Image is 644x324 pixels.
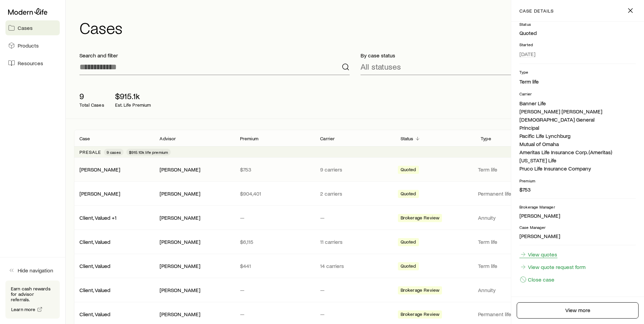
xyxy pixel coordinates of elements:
span: Brokerage Review [401,215,440,222]
p: — [240,311,309,318]
p: [PERSON_NAME] [519,233,636,239]
div: Client, Valued [79,263,110,270]
li: [PERSON_NAME] [PERSON_NAME] [519,107,636,115]
p: $753 [519,186,636,193]
a: View more [517,302,639,319]
p: Carrier [320,136,335,141]
button: Hide navigation [5,263,60,278]
p: Annuity [478,287,553,293]
p: $6,115 [240,238,309,245]
p: — [320,214,389,221]
p: Premium [240,136,258,141]
p: Type [481,136,491,141]
p: Term life [478,166,553,173]
p: Permanent life [478,190,553,197]
p: Case Manager [519,224,636,230]
p: Case [79,136,90,141]
li: [DEMOGRAPHIC_DATA] General [519,115,636,124]
p: Status [401,136,413,141]
div: Client, Valued +1 [79,214,116,221]
a: [PERSON_NAME] [79,166,120,173]
p: — [240,214,309,221]
span: 9 cases [107,149,121,155]
div: [PERSON_NAME] [160,214,200,221]
li: Mutual of Omaha [519,140,636,148]
span: Brokerage Review [401,287,440,294]
p: case details [519,8,554,14]
p: $904,401 [240,190,309,197]
a: Client, Valued [79,263,110,269]
span: $915.10k life premium [129,149,168,155]
p: Term life [478,263,553,269]
p: $915.1k [115,91,151,101]
div: [PERSON_NAME] [160,311,200,318]
span: Resources [18,60,43,67]
a: Client, Valued [79,238,110,245]
p: 9 carriers [320,166,389,173]
a: Products [5,38,60,53]
p: Term life [478,238,553,245]
span: Quoted [401,167,416,174]
p: Carrier [519,91,636,96]
span: Learn more [11,307,36,312]
li: Pacific Life Lynchburg [519,132,636,140]
p: 11 carriers [320,238,389,245]
p: Premium [519,178,636,183]
p: Earn cash rewards for advisor referrals. [11,286,54,302]
p: — [240,287,309,293]
span: Hide navigation [18,267,53,274]
p: Type [519,69,636,75]
span: [DATE] [519,51,535,57]
div: [PERSON_NAME] [160,190,200,197]
p: — [320,311,389,318]
h1: Cases [79,19,636,36]
div: Client, Valued [79,311,110,318]
div: [PERSON_NAME] [160,166,200,173]
div: [PERSON_NAME] [79,190,120,197]
a: Client, Valued [79,311,110,317]
p: Annuity [478,214,553,221]
p: Total Cases [79,102,104,108]
span: Cases [18,24,33,31]
a: [PERSON_NAME] [79,190,120,197]
a: Client, Valued +1 [79,214,116,221]
p: Brokerage Manager [519,204,636,210]
li: Ameritas Life Insurance Corp. (Ameritas) [519,148,636,156]
li: Term life [519,77,636,86]
div: [PERSON_NAME] [160,238,200,246]
span: Quoted [401,239,416,246]
p: 9 [79,91,104,101]
a: Resources [5,56,60,71]
p: $753 [240,166,309,173]
p: Advisor [160,136,176,141]
span: Quoted [401,263,416,270]
li: [US_STATE] Life [519,156,636,164]
p: Permanent life [478,311,553,318]
li: Principal [519,124,636,132]
div: Client, Valued [79,238,110,246]
span: Products [18,42,39,49]
p: By case status [361,52,631,59]
p: Started [519,42,636,47]
div: Earn cash rewards for advisor referrals.Learn more [5,281,60,319]
div: [PERSON_NAME] [79,166,120,173]
li: Banner Life [519,99,636,107]
p: Presale [79,149,101,155]
p: 2 carriers [320,190,389,197]
a: Client, Valued [79,287,110,293]
span: Brokerage Review [401,311,440,319]
p: — [320,287,389,293]
p: All statuses [361,62,401,71]
p: Status [519,21,636,27]
li: Pruco Life Insurance Company [519,164,636,173]
div: [PERSON_NAME] [160,287,200,294]
div: [PERSON_NAME] [160,263,200,270]
span: Quoted [401,191,416,198]
p: Search and filter [79,52,350,59]
a: View quotes [519,251,557,258]
p: 14 carriers [320,263,389,269]
p: $441 [240,263,309,269]
p: Quoted [519,30,636,36]
p: [PERSON_NAME] [519,212,636,219]
a: View quote request form [519,263,586,271]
